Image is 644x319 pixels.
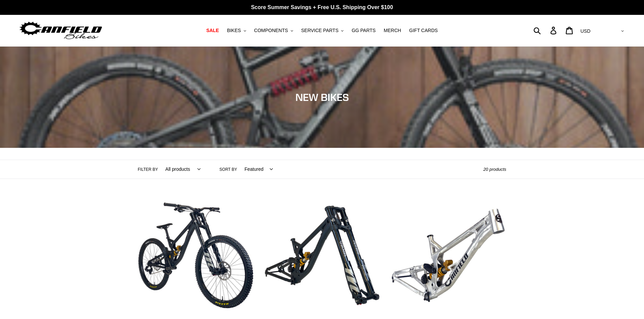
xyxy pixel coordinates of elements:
[483,167,506,172] span: 20 products
[227,28,241,33] span: BIKES
[301,28,338,33] span: SERVICE PARTS
[352,28,376,33] span: GG PARTS
[219,166,237,172] label: Sort by
[223,26,249,35] button: BIKES
[295,91,349,103] span: NEW BIKES
[537,23,554,38] input: Search
[348,26,379,35] a: GG PARTS
[298,26,347,35] button: SERVICE PARTS
[254,28,288,33] span: COMPONENTS
[203,26,222,35] a: SALE
[384,28,401,33] span: MERCH
[251,26,296,35] button: COMPONENTS
[206,28,219,33] span: SALE
[380,26,404,35] a: MERCH
[138,166,158,172] label: Filter by
[406,26,441,35] a: GIFT CARDS
[19,20,103,41] img: Canfield Bikes
[409,28,438,33] span: GIFT CARDS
